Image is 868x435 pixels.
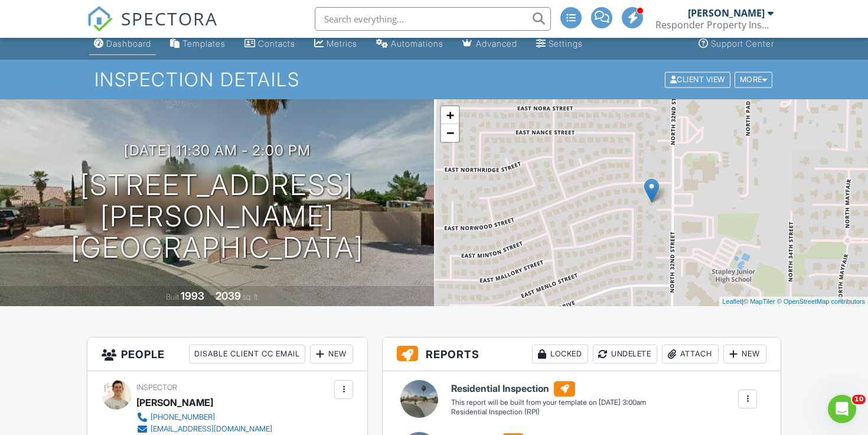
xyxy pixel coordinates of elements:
[688,7,765,19] div: [PERSON_NAME]
[451,398,646,407] div: This report will be built from your template on [DATE] 3:00am
[258,38,295,48] div: Contacts
[451,407,646,417] div: Residential Inspection (RPI)
[151,413,215,422] div: [PHONE_NUMBER]
[181,290,204,302] div: 1993
[89,33,156,55] a: Dashboard
[852,395,866,404] span: 10
[441,124,459,142] a: Zoom out
[189,345,305,363] div: Disable Client CC Email
[19,170,415,263] h1: [STREET_ADDRESS][PERSON_NAME] [GEOGRAPHIC_DATA]
[777,298,865,305] a: © OpenStreetMap contributors
[136,423,272,435] a: [EMAIL_ADDRESS][DOMAIN_NAME]
[722,298,742,305] a: Leaflet
[165,33,230,55] a: Templates
[309,33,362,55] a: Metrics
[87,6,113,32] img: The Best Home Inspection Software - Spectora
[87,16,218,41] a: SPECTORA
[240,33,300,55] a: Contacts
[665,72,730,87] div: Client View
[719,297,868,307] div: |
[664,74,733,83] a: Client View
[371,33,448,55] a: Automations (Advanced)
[94,69,774,90] h1: Inspection Details
[121,6,218,31] span: SPECTORA
[662,345,719,363] div: Attach
[87,337,367,371] h3: People
[136,394,213,411] div: [PERSON_NAME]
[458,33,522,55] a: Advanced
[151,424,272,434] div: [EMAIL_ADDRESS][DOMAIN_NAME]
[441,106,459,124] a: Zoom in
[166,293,179,301] span: Built
[531,33,588,55] a: Settings
[549,38,583,48] div: Settings
[451,381,646,397] h6: Residential Inspection
[124,142,311,158] h3: [DATE] 11:30 am - 2:00 pm
[532,345,588,363] div: Locked
[735,72,773,87] div: More
[243,293,259,301] span: sq. ft.
[383,337,781,371] h3: Reports
[655,19,774,31] div: Responder Property Inspections
[327,38,357,48] div: Metrics
[593,345,657,363] div: Undelete
[136,383,177,392] span: Inspector
[476,38,517,48] div: Advanced
[711,38,774,48] div: Support Center
[136,411,272,423] a: [PHONE_NUMBER]
[723,345,766,363] div: New
[315,7,551,31] input: Search everything...
[310,345,353,363] div: New
[216,290,241,302] div: 2039
[828,395,856,423] iframe: Intercom live chat
[743,298,775,305] a: © MapTiler
[391,38,443,48] div: Automations
[694,33,779,55] a: Support Center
